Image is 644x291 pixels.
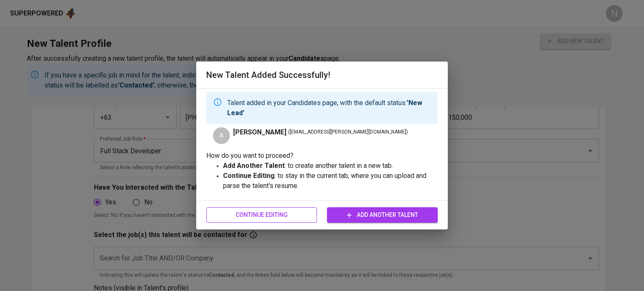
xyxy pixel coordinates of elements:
[227,98,431,118] p: Talent added in your Candidates page, with the default status:
[206,151,438,161] p: How do you want to proceed?
[288,128,408,136] span: ( [EMAIL_ADDRESS][PERSON_NAME][DOMAIN_NAME] )
[223,162,285,170] strong: Add Another Talent
[223,161,438,171] p: : to create another talent in a new tab.
[213,127,230,144] div: A
[327,207,438,223] button: Add Another Talent
[334,210,431,220] span: Add Another Talent
[223,171,438,191] p: : to stay in the current tab, where you can upload and parse the talent's resume.
[206,207,317,223] button: Continue Editing
[223,172,275,180] strong: Continue Editing
[213,210,310,220] span: Continue Editing
[206,68,438,82] h6: New Talent Added Successfully!
[233,127,286,137] span: [PERSON_NAME]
